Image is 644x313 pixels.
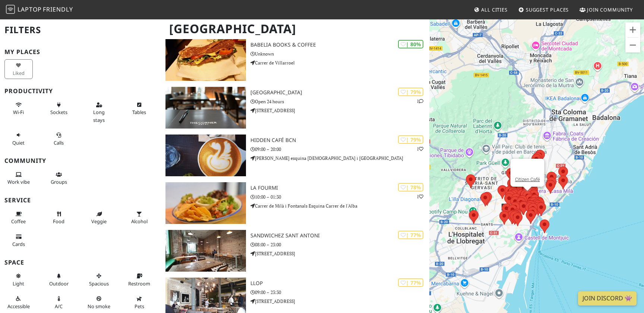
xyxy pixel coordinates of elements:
span: Suggest Places [526,6,569,13]
a: All Cities [471,3,511,16]
h3: Llop [250,280,429,287]
span: Power sockets [50,109,67,116]
button: Quiet [4,129,33,149]
p: Unknown [250,50,429,57]
h3: Hidden Café Bcn [250,137,429,143]
span: Long stays [93,109,105,123]
h3: [GEOGRAPHIC_DATA] [250,89,429,96]
p: Open 24 hours [250,98,429,105]
button: Spacious [85,270,113,290]
p: [STREET_ADDRESS] [250,250,429,257]
p: [STREET_ADDRESS] [250,107,429,114]
span: Natural light [13,280,24,287]
p: 08:00 – 23:00 [250,241,429,248]
h3: My Places [4,48,157,56]
button: Reducir [625,38,640,53]
a: LaptopFriendly LaptopFriendly [6,3,73,16]
span: Coffee [11,218,26,225]
a: Babelia Books & Coffee | 80% Babelia Books & Coffee Unknown Carrer de Villarroel [161,39,429,81]
p: [STREET_ADDRESS] [250,298,429,305]
h3: Productivity [4,88,157,95]
span: Food [53,218,64,225]
span: Group tables [51,178,67,185]
p: [PERSON_NAME] esquina [DEMOGRAPHIC_DATA] i [GEOGRAPHIC_DATA] [250,155,429,162]
button: Coffee [4,208,33,228]
span: Spacious [89,280,109,287]
img: Hidden Café Bcn [165,135,246,176]
button: Light [4,270,33,290]
button: Cerrar [522,159,540,177]
button: A/C [45,293,73,312]
span: Smoke free [88,303,110,310]
h3: Community [4,157,157,164]
img: La Fourmi [165,182,246,224]
button: No smoke [85,293,113,312]
span: Quiet [12,139,25,146]
img: SandwiChez Sant Antoni [165,230,246,272]
button: Tables [125,99,154,118]
span: Air conditioned [55,303,63,310]
a: Hidden Café Bcn | 79% 1 Hidden Café Bcn 09:00 – 20:00 [PERSON_NAME] esquina [DEMOGRAPHIC_DATA] i ... [161,135,429,176]
span: Stable Wi-Fi [13,109,24,116]
p: 1 [417,98,423,105]
a: SandwiChez Sant Antoni | 77% SandwiChez Sant Antoni 08:00 – 23:00 [STREET_ADDRESS] [161,230,429,272]
span: Friendly [43,5,73,13]
p: 09:00 – 23:30 [250,289,429,296]
h1: [GEOGRAPHIC_DATA] [163,19,428,39]
button: Calls [45,129,73,149]
img: LaptopFriendly [6,5,15,14]
button: Veggie [85,208,113,228]
span: All Cities [481,6,508,13]
p: Carrer de Villarroel [250,59,429,66]
span: Video/audio calls [54,139,64,146]
span: People working [7,178,30,185]
a: Suggest Places [515,3,572,16]
span: Accessible [7,303,30,310]
div: | 77% [398,278,423,287]
button: Accessible [4,293,33,312]
span: Restroom [128,280,150,287]
div: | 78% [398,183,423,192]
span: Pet friendly [135,303,144,310]
button: Restroom [125,270,154,290]
div: | 79% [398,135,423,144]
p: 10:00 – 01:30 [250,193,429,200]
p: 1 [417,145,423,152]
div: | 77% [398,231,423,239]
a: Join Community [577,3,636,16]
button: Food [45,208,73,228]
span: Alcohol [131,218,148,225]
p: Carrer de Milà i Fontanals Esquina Carrer de l'Alba [250,202,429,209]
a: La Fourmi | 78% 1 La Fourmi 10:00 – 01:30 Carrer de Milà i Fontanals Esquina Carrer de l'Alba [161,182,429,224]
button: Outdoor [45,270,73,290]
div: | 79% [398,88,423,96]
button: Sockets [45,99,73,118]
img: The Corner Hotel [165,87,246,129]
button: Ampliar [625,22,640,37]
span: Join Community [587,6,633,13]
a: The Corner Hotel | 79% 1 [GEOGRAPHIC_DATA] Open 24 hours [STREET_ADDRESS] [161,87,429,129]
span: Laptop [18,5,42,13]
h3: La Fourmi [250,185,429,191]
button: Cards [4,231,33,250]
h2: Filters [4,19,157,41]
span: Credit cards [12,241,25,247]
button: Long stays [85,99,113,126]
h3: Space [4,259,157,266]
button: Work vibe [4,168,33,188]
a: Citizen Café [515,177,540,182]
button: Groups [45,168,73,188]
span: Work-friendly tables [132,109,146,116]
p: 1 [417,193,423,200]
h3: Service [4,197,157,204]
span: Veggie [91,218,107,225]
button: Wi-Fi [4,99,33,118]
h3: SandwiChez Sant Antoni [250,233,429,239]
p: 09:00 – 20:00 [250,146,429,153]
button: Alcohol [125,208,154,228]
button: Pets [125,293,154,312]
img: Babelia Books & Coffee [165,39,246,81]
span: Outdoor area [49,280,69,287]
